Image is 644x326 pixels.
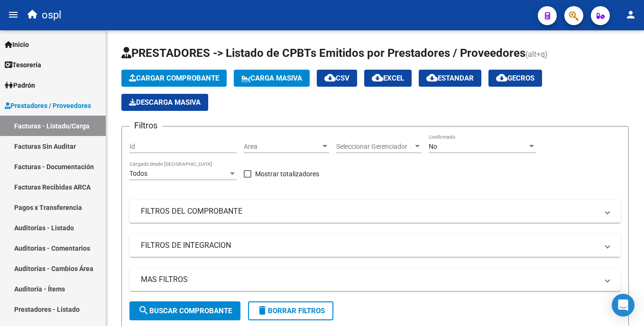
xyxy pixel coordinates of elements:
[525,50,548,59] span: (alt+q)
[141,240,598,251] mat-panel-title: FILTROS DE INTEGRACION
[129,74,219,82] span: Cargar Comprobante
[129,98,201,107] span: Descarga Masiva
[234,70,310,87] button: Carga Masiva
[5,80,35,91] span: Padrón
[429,143,437,150] span: No
[121,46,525,60] span: PRESTADORES -> Listado de CPBTs Emitidos por Prestadores / Proveedores
[364,70,412,87] button: EXCEL
[426,74,474,82] span: Estandar
[129,200,621,223] mat-expansion-panel-header: FILTROS DEL COMPROBANTE
[5,100,91,111] span: Prestadores / Proveedores
[244,143,321,151] span: Area
[372,72,383,83] mat-icon: cloud_download
[121,94,208,111] app-download-masive: Descarga masiva de comprobantes (adjuntos)
[419,70,481,87] button: Estandar
[42,5,61,26] span: ospl
[426,72,438,83] mat-icon: cloud_download
[612,294,635,317] div: Open Intercom Messenger
[129,170,147,177] span: Todos
[138,307,232,315] span: Buscar Comprobante
[121,94,208,111] button: Descarga Masiva
[5,60,41,70] span: Tesorería
[317,70,357,87] button: CSV
[248,301,333,320] button: Borrar Filtros
[8,9,19,20] mat-icon: menu
[496,72,507,83] mat-icon: cloud_download
[488,70,542,87] button: Gecros
[129,301,240,320] button: Buscar Comprobante
[5,39,29,50] span: Inicio
[324,74,350,82] span: CSV
[138,305,149,316] mat-icon: search
[336,143,413,151] span: Seleccionar Gerenciador
[324,72,336,83] mat-icon: cloud_download
[129,268,621,291] mat-expansion-panel-header: MAS FILTROS
[129,119,162,132] h3: Filtros
[257,307,325,315] span: Borrar Filtros
[121,70,227,87] button: Cargar Comprobante
[255,168,319,180] span: Mostrar totalizadores
[496,74,534,82] span: Gecros
[257,305,268,316] mat-icon: delete
[129,234,621,257] mat-expansion-panel-header: FILTROS DE INTEGRACION
[372,74,404,82] span: EXCEL
[141,274,598,285] mat-panel-title: MAS FILTROS
[625,9,636,20] mat-icon: person
[141,206,598,217] mat-panel-title: FILTROS DEL COMPROBANTE
[241,74,302,82] span: Carga Masiva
